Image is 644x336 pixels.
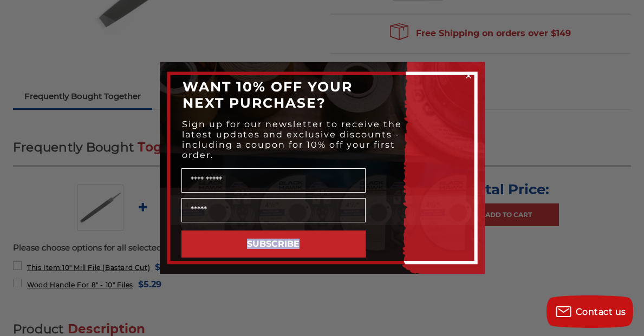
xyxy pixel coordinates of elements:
span: Contact us [576,307,626,317]
button: Close dialog [463,70,474,81]
button: Contact us [547,295,633,328]
span: WANT 10% OFF YOUR NEXT PURCHASE? [183,78,353,111]
input: Email [181,198,366,222]
span: Sign up for our newsletter to receive the latest updates and exclusive discounts - including a co... [182,119,402,160]
button: SUBSCRIBE [181,230,366,258]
